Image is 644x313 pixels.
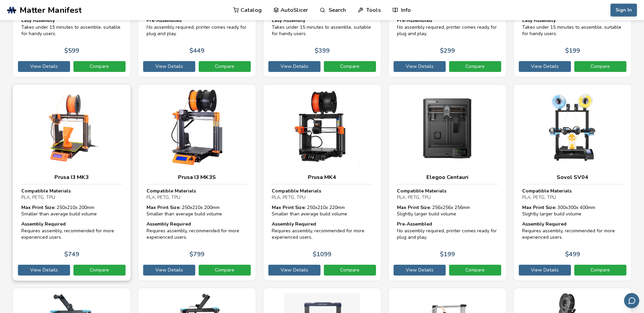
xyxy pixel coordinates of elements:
[565,47,580,54] p: $ 199
[388,84,507,281] a: Elegoo CentauriCompatible MaterialsPLA, PETG, TPUMax Print Size: 256x256x 256mmSlightly larger bu...
[21,221,122,241] div: Requires assembly, recommended for more experienced users.
[147,204,247,217] div: 250 x 210 x 200 mm Smaller than average build volume
[13,84,131,281] a: Prusa I3 MK3Compatible MaterialsPLA, PETG, TPUMax Print Size: 250x210x 200mmSmaller than average ...
[268,265,320,276] a: View Details
[394,61,446,72] a: View Details
[272,17,373,37] div: Takes under 15 minutes to assemble, suitable for handy users.
[397,17,432,24] strong: Pre-Assembled
[522,221,567,227] strong: Assembly Required
[397,204,498,217] div: 256 x 256 x 256 mm Slightly larger build volume
[272,221,316,227] strong: Assembly Required
[21,17,55,24] strong: Easy Assembly
[522,17,623,37] div: Takes under 15 minutes to assemble, suitable for handy users.
[268,61,320,72] a: View Details
[522,221,623,241] div: Requires assembly, recommended for more experienced users.
[147,194,180,201] span: PLA, PETG, TPU
[263,84,381,281] a: Prusa MK4Compatible MaterialsPLA, PETG, TPUMax Print Size: 250x210x 220mmSmaller than average bui...
[190,251,204,258] p: $ 799
[272,221,373,241] div: Requires assembly, recommended for more experienced users.
[574,265,626,276] a: Compare
[513,84,632,281] a: Sovol SV04Compatible MaterialsPLA, PETG, TPUMax Print Size: 300x300x 400mmSlightly larger build v...
[147,17,247,37] div: No assembly required, printer comes ready for plug and play.
[138,84,256,281] a: Prusa I3 MK3SCompatible MaterialsPLA, PETG, TPUMax Print Size: 250x210x 200mmSmaller than average...
[272,174,373,181] h3: Prusa MK4
[147,17,182,24] strong: Pre-Assembled
[272,17,305,24] strong: Easy Assembly
[21,204,122,217] div: 250 x 210 x 200 mm Smaller than average build volume
[315,47,330,54] p: $ 399
[610,4,637,17] button: Sign In
[574,61,626,72] a: Compare
[624,293,639,308] button: Send feedback via email
[519,265,571,276] a: View Details
[21,17,122,37] div: Takes under 15 minutes to assemble, suitable for handy users.
[73,265,126,276] a: Compare
[519,61,571,72] a: View Details
[73,61,126,72] a: Compare
[272,194,306,201] span: PLA, PETG, TPU
[440,251,455,258] p: $ 199
[147,188,196,194] strong: Compatible Materials
[565,251,580,258] p: $ 499
[522,204,623,217] div: 300 x 300 x 400 mm Slightly larger build volume
[397,194,431,201] span: PLA, PETG, TPU
[522,204,556,211] strong: Max Print Size:
[397,174,498,181] h3: Elegoo Centauri
[522,188,572,194] strong: Compatible Materials
[190,47,204,54] p: $ 449
[143,265,195,276] a: View Details
[397,221,432,227] strong: Pre-Assembled
[272,204,373,217] div: 250 x 210 x 220 mm Smaller than average build volume
[64,47,79,54] p: $ 599
[21,221,66,227] strong: Assembly Required
[143,61,195,72] a: View Details
[449,265,501,276] a: Compare
[20,5,82,15] span: Matter Manifest
[147,174,247,181] h3: Prusa I3 MK3S
[21,188,71,194] strong: Compatible Materials
[397,221,498,241] div: No assembly required, printer comes ready for plug and play.
[199,61,251,72] a: Compare
[21,174,122,181] h3: Prusa I3 MK3
[272,188,321,194] strong: Compatible Materials
[147,204,180,211] strong: Max Print Size:
[199,265,251,276] a: Compare
[397,188,446,194] strong: Compatible Materials
[21,194,55,201] span: PLA, PETG, TPU
[147,221,247,241] div: Requires assembly, recommended for more experienced users.
[18,265,70,276] a: View Details
[522,174,623,181] h3: Sovol SV04
[397,17,498,37] div: No assembly required, printer comes ready for plug and play.
[21,204,55,211] strong: Max Print Size:
[147,221,191,227] strong: Assembly Required
[324,61,376,72] a: Compare
[64,251,79,258] p: $ 749
[18,61,70,72] a: View Details
[440,47,455,54] p: $ 299
[272,204,306,211] strong: Max Print Size:
[324,265,376,276] a: Compare
[397,204,431,211] strong: Max Print Size:
[313,251,331,258] p: $ 1099
[522,194,556,201] span: PLA, PETG, TPU
[394,265,446,276] a: View Details
[449,61,501,72] a: Compare
[522,17,556,24] strong: Easy Assembly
